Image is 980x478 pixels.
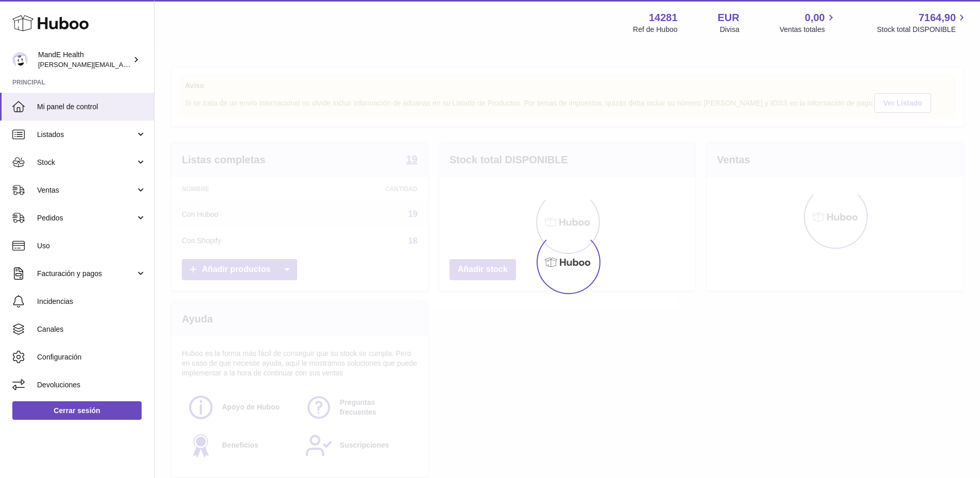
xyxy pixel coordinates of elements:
[718,11,740,25] strong: EUR
[37,269,135,279] span: Facturación y pagos
[37,185,135,195] span: Ventas
[38,50,131,70] div: MandE Health
[780,25,837,35] span: Ventas totales
[37,380,146,390] span: Devoluciones
[805,11,825,25] span: 0,00
[919,11,956,25] span: 7164,90
[37,241,146,251] span: Uso
[780,11,837,35] a: 0,00 Ventas totales
[38,60,262,69] span: [PERSON_NAME][EMAIL_ADDRESS][PERSON_NAME][DOMAIN_NAME]
[37,297,146,306] span: Incidencias
[37,352,146,362] span: Configuración
[12,52,28,67] img: luis.mendieta@mandehealth.com
[37,102,146,112] span: Mi panel de control
[633,25,677,35] div: Ref de Huboo
[37,158,135,167] span: Stock
[720,25,740,35] div: Divisa
[37,325,146,334] span: Canales
[37,130,135,140] span: Listados
[877,25,968,35] span: Stock total DISPONIBLE
[37,213,135,223] span: Pedidos
[649,11,678,25] strong: 14281
[12,401,142,420] a: Cerrar sesión
[877,11,968,35] a: 7164,90 Stock total DISPONIBLE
